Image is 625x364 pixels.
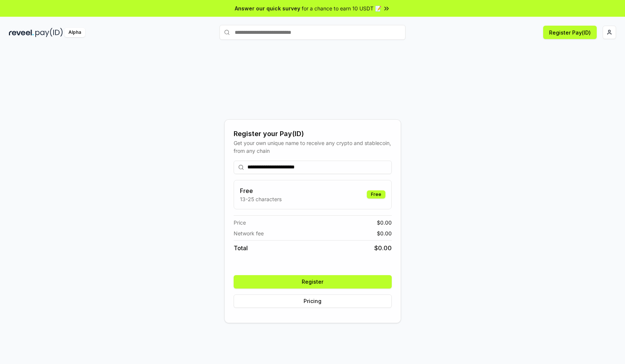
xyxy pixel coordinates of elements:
div: Alpha [64,28,85,37]
img: pay_id [35,28,63,37]
h3: Free [240,186,282,195]
span: $ 0.00 [377,219,392,226]
img: reveel_dark [9,28,34,37]
span: Price [234,219,246,226]
div: Free [367,190,385,199]
span: Network fee [234,229,264,237]
span: $ 0.00 [377,229,392,237]
div: Get your own unique name to receive any crypto and stablecoin, from any chain [234,139,392,155]
button: Register Pay(ID) [543,26,597,39]
button: Pricing [234,294,392,308]
span: Answer our quick survey [235,4,300,12]
p: 13-25 characters [240,195,282,203]
span: Total [234,244,248,252]
span: $ 0.00 [374,244,392,252]
button: Register [234,275,392,289]
span: for a chance to earn 10 USDT 📝 [302,4,381,12]
div: Register your Pay(ID) [234,129,392,139]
